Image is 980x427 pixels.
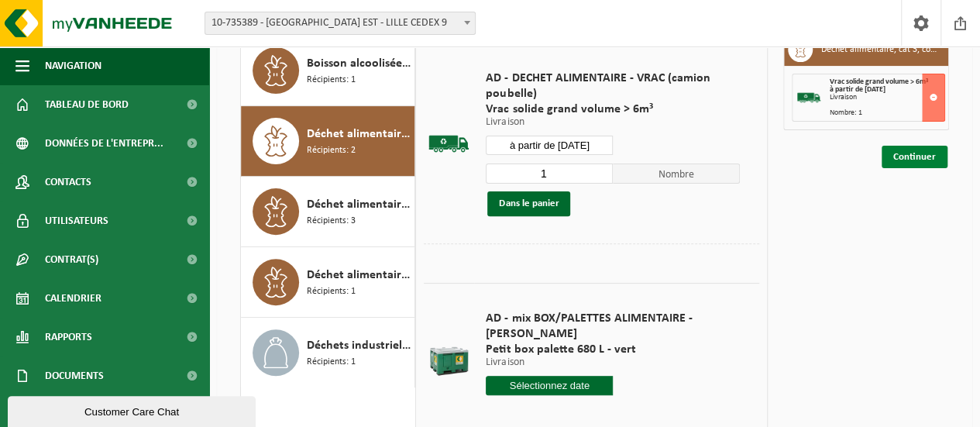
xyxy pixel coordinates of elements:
[241,106,415,177] button: Déchet alimentaire, cat 3, contenant des produits d'origine animale, emballage synthétique Récipi...
[486,136,613,155] input: Sélectionnez date
[829,109,944,117] div: Nombre: 1
[241,36,415,106] button: Boisson alcoolisée, emballages en verre Récipients: 1
[8,393,259,427] iframe: chat widget
[486,102,740,117] span: Vrac solide grand volume > 6m³
[829,85,885,94] strong: à partir de [DATE]
[307,195,411,214] span: Déchet alimentaire, catégorie 2, contenant des produits d'origine animale, emballage mélangé
[307,284,356,299] span: Récipients: 1
[45,356,104,395] span: Documents
[205,12,475,34] span: 10-735389 - SUEZ RV NORD EST - LILLE CEDEX 9
[45,201,108,240] span: Utilisateurs
[307,266,411,284] span: Déchet alimentaire, contenant des produits d'origine animale, non emballé, catégorie 3
[486,342,740,357] span: Petit box palette 680 L - vert
[307,355,356,370] span: Récipients: 1
[486,357,740,368] p: Livraison
[241,177,415,247] button: Déchet alimentaire, catégorie 2, contenant des produits d'origine animale, emballage mélangé Réci...
[486,376,613,395] input: Sélectionnez date
[613,164,740,184] span: Nombre
[307,125,411,143] span: Déchet alimentaire, cat 3, contenant des produits d'origine animale, emballage synthétique
[45,240,98,279] span: Contrat(s)
[486,71,740,102] span: AD - DECHET ALIMENTAIRE - VRAC (camion poubelle)
[307,336,411,355] span: Déchets industriels banals
[829,77,927,86] span: Vrac solide grand volume > 6m³
[829,94,944,102] div: Livraison
[45,46,101,85] span: Navigation
[45,163,91,201] span: Contacts
[307,73,356,88] span: Récipients: 1
[241,318,415,387] button: Déchets industriels banals Récipients: 1
[487,191,570,216] button: Dans le panier
[45,279,101,318] span: Calendrier
[241,247,415,318] button: Déchet alimentaire, contenant des produits d'origine animale, non emballé, catégorie 3 Récipients: 1
[307,214,356,229] span: Récipients: 3
[820,37,937,62] h3: Déchet alimentaire, cat 3, contenant des produits d'origine animale, emballage synthétique
[45,124,163,163] span: Données de l'entrepr...
[486,311,740,342] span: AD - mix BOX/PALETTES ALIMENTAIRE - [PERSON_NAME]
[45,85,129,124] span: Tableau de bord
[205,12,476,35] span: 10-735389 - SUEZ RV NORD EST - LILLE CEDEX 9
[307,54,411,73] span: Boisson alcoolisée, emballages en verre
[45,318,92,356] span: Rapports
[882,146,947,168] a: Continuer
[486,117,740,128] p: Livraison
[307,143,356,158] span: Récipients: 2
